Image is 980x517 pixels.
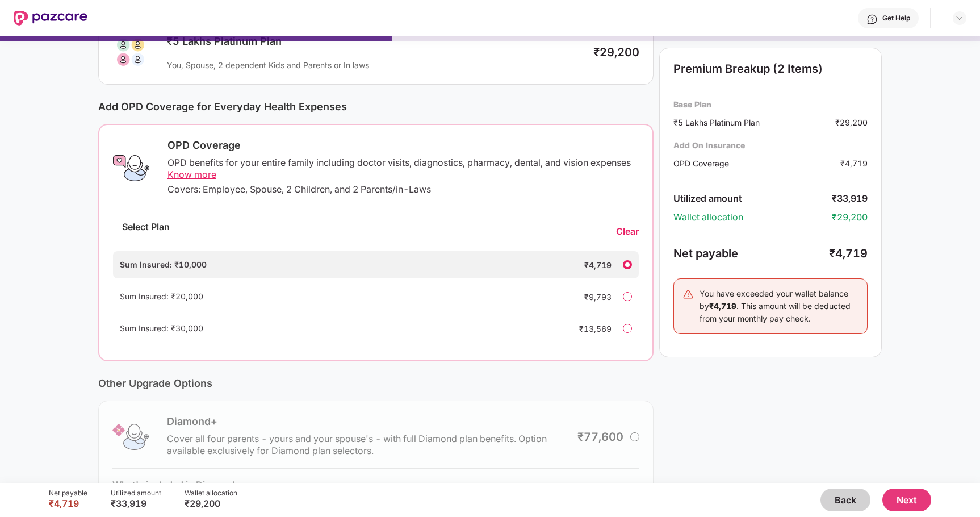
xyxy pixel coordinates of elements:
div: Utilized amount [673,193,832,205]
div: Clear [616,226,639,237]
button: Back [820,489,870,511]
div: ₹5 Lakhs Platinum Plan [673,116,835,128]
div: ₹33,919 [832,193,868,205]
div: OPD benefits for your entire family including doctor visits, diagnostics, pharmacy, dental, and v... [167,157,639,181]
div: Wallet allocation [673,211,832,223]
span: Sum Insured: ₹30,000 [120,323,203,333]
div: You have exceeded your wallet balance by . This amount will be deducted from your monthly pay check. [700,287,858,325]
span: Sum Insured: ₹20,000 [120,291,203,301]
div: You, Spouse, 2 dependent Kids and Parents or In laws [167,60,583,70]
b: ₹4,719 [709,301,736,311]
span: Sum Insured: ₹10,000 [120,260,207,269]
div: Utilized amount [111,489,161,498]
div: ₹29,200 [832,211,868,223]
div: ₹4,719 [566,259,612,271]
div: Net payable [673,247,829,260]
div: ₹33,919 [111,498,161,509]
button: Next [882,489,931,511]
div: Covers: Employee, Spouse, 2 Children, and 2 Parents/in-Laws [167,184,639,195]
div: Wallet allocation [185,489,237,498]
img: svg+xml;base64,PHN2ZyBpZD0iSGVscC0zMngzMiIgeG1sbnM9Imh0dHA6Ly93d3cudzMub3JnLzIwMDAvc3ZnIiB3aWR0aD... [866,14,878,25]
div: ₹29,200 [593,45,639,59]
div: ₹29,200 [835,116,868,128]
div: ₹5 Lakhs Platinum Plan [167,35,583,48]
img: OPD Coverage [113,150,149,186]
div: Premium Breakup (2 Items) [673,62,868,76]
div: ₹29,200 [185,498,237,509]
div: Get Help [882,14,910,23]
img: svg+xml;base64,PHN2ZyBpZD0iRHJvcGRvd24tMzJ4MzIiIHhtbG5zPSJodHRwOi8vd3d3LnczLm9yZy8yMDAwL3N2ZyIgd2... [955,14,964,23]
div: Base Plan [673,99,868,110]
div: Add OPD Coverage for Everyday Health Expenses [98,101,654,112]
div: Select Plan [113,221,179,242]
div: ₹4,719 [840,157,868,169]
div: ₹9,793 [566,291,612,303]
div: Other Upgrade Options [98,377,654,389]
div: Net payable [49,489,87,498]
div: ₹13,569 [566,323,612,335]
img: svg+xml;base64,PHN2ZyB3aWR0aD0iODAiIGhlaWdodD0iODAiIHZpZXdCb3g9IjAgMCA4MCA4MCIgZmlsbD0ibm9uZSIgeG... [112,34,149,70]
img: svg+xml;base64,PHN2ZyB4bWxucz0iaHR0cDovL3d3dy53My5vcmcvMjAwMC9zdmciIHdpZHRoPSIyNCIgaGVpZ2h0PSIyNC... [682,289,694,300]
img: New Pazcare Logo [14,11,87,26]
div: Add On Insurance [673,140,868,151]
div: ₹4,719 [49,498,87,509]
div: OPD Coverage [167,139,639,152]
div: OPD Coverage [673,157,840,169]
div: ₹4,719 [829,247,868,260]
span: Know more [167,169,216,180]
